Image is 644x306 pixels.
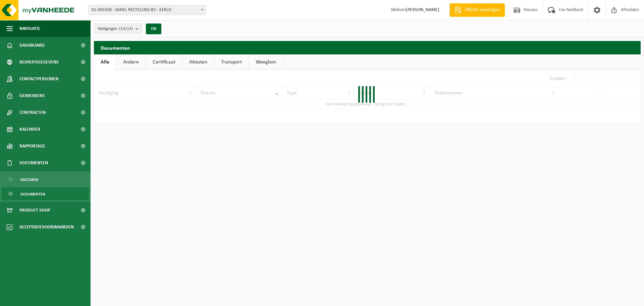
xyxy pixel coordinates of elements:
[19,87,45,104] span: Gebruikers
[89,5,206,15] span: 01-091658 - SANEL RECYCLING BV - EEKLO
[19,54,59,71] span: Bedrijfsgegevens
[19,202,50,219] span: Product Shop
[119,27,133,31] count: (14/14)
[146,24,161,34] button: OK
[2,187,89,200] a: Documenten
[19,155,48,171] span: Documenten
[19,104,46,121] span: Contracten
[19,138,45,155] span: Rapportage
[19,20,40,37] span: Navigatie
[19,37,45,54] span: Dashboard
[2,173,89,186] a: Facturen
[19,219,74,235] span: Acceptatievoorwaarden
[449,3,505,17] a: Offerte aanvragen
[116,54,146,70] a: Andere
[98,24,133,34] span: Vestigingen
[94,41,641,54] h2: Documenten
[19,71,58,87] span: Contactpersonen
[20,188,45,201] span: Documenten
[20,173,38,186] span: Facturen
[94,24,142,34] button: Vestigingen(14/14)
[214,54,249,70] a: Transport
[182,54,214,70] a: Attesten
[463,7,501,13] span: Offerte aanvragen
[146,54,182,70] a: Certificaat
[406,7,439,12] strong: [PERSON_NAME]
[89,5,206,15] span: 01-091658 - SANEL RECYCLING BV - EEKLO
[94,54,116,70] a: Alle
[19,121,40,138] span: Kalender
[249,54,283,70] a: Weegbon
